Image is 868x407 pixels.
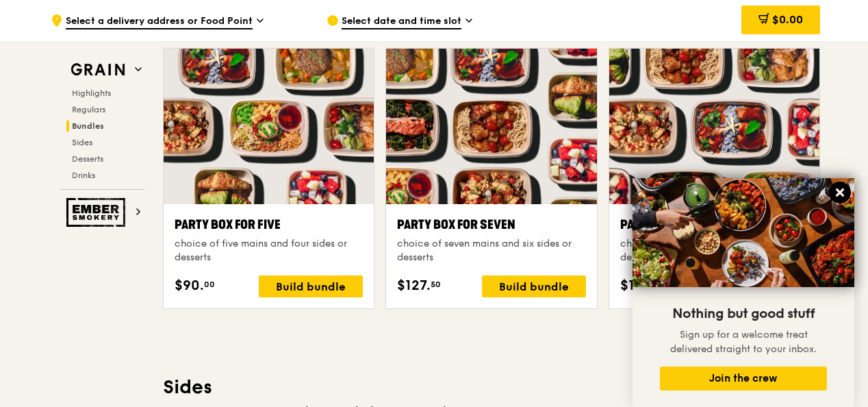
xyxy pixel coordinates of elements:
div: Party Box for Five [175,215,363,234]
span: 50 [431,279,441,290]
span: Sides [72,138,92,147]
button: Join the crew [660,367,827,391]
span: $127. [397,275,431,296]
h3: Sides [163,375,820,399]
div: choice of ten mains and eight sides or desserts [620,237,808,264]
span: Select a delivery address or Food Point [66,14,253,29]
img: Grain web logo [66,58,129,82]
span: Desserts [72,154,103,164]
span: Regulars [72,105,105,114]
div: Build bundle [259,275,363,297]
div: Party Box for Ten [620,215,808,234]
span: Sign up for a welcome treat delivered straight to your inbox. [670,329,817,355]
span: 00 [204,279,215,290]
span: $178. [620,275,654,296]
span: Drinks [72,171,95,180]
span: $90. [175,275,204,296]
span: Bundles [72,121,104,131]
span: Highlights [72,88,111,98]
div: choice of five mains and four sides or desserts [175,237,363,264]
div: choice of seven mains and six sides or desserts [397,237,585,264]
span: Nothing but good stuff [672,306,815,322]
img: DSC07876-Edit02-Large.jpeg [633,178,854,287]
span: Select date and time slot [342,14,461,29]
span: $0.00 [772,13,803,26]
div: Party Box for Seven [397,215,585,234]
img: Ember Smokery web logo [66,198,129,227]
button: Close [829,182,851,203]
div: Build bundle [482,275,586,297]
